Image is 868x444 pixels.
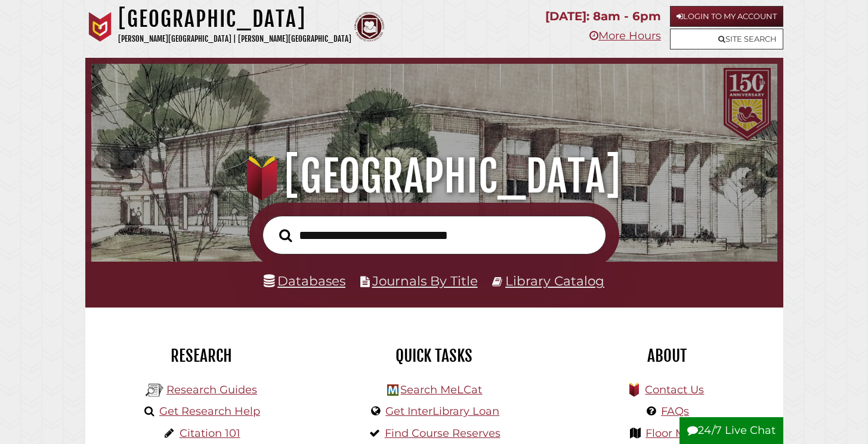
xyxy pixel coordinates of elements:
i: Search [279,228,292,242]
p: [PERSON_NAME][GEOGRAPHIC_DATA] | [PERSON_NAME][GEOGRAPHIC_DATA] [118,32,351,46]
h1: [GEOGRAPHIC_DATA] [118,6,351,32]
a: Get InterLibrary Loan [385,405,499,418]
a: Databases [264,273,345,288]
h1: [GEOGRAPHIC_DATA] [104,150,764,203]
a: Site Search [670,29,783,49]
a: Search MeLCat [400,383,482,396]
img: Calvin University [85,12,115,42]
a: Citation 101 [180,427,240,440]
a: Find Course Reserves [385,427,501,440]
a: More Hours [589,29,661,42]
a: Library Catalog [505,273,604,288]
a: FAQs [661,405,689,418]
a: Research Guides [166,383,257,396]
img: Hekman Library Logo [387,384,399,396]
a: Login to My Account [670,6,783,27]
a: Get Research Help [159,405,260,418]
a: Journals By Title [372,273,478,288]
img: Calvin Theological Seminary [354,12,384,42]
img: Hekman Library Logo [146,381,163,399]
h2: Quick Tasks [327,346,542,366]
h2: About [560,346,774,366]
a: Contact Us [645,383,704,396]
a: Floor Maps [645,427,705,440]
h2: Research [94,346,309,366]
button: Search [273,225,298,245]
p: [DATE]: 8am - 6pm [545,6,661,27]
